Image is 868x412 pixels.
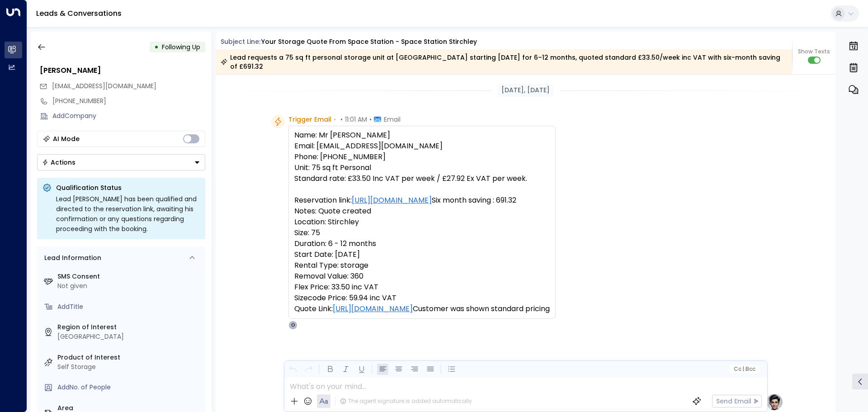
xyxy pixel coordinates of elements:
[294,130,550,314] pre: Name: Mr [PERSON_NAME] Email: [EMAIL_ADDRESS][DOMAIN_NAME] Phone: [PHONE_NUMBER] Unit: 75 sq ft P...
[56,183,200,192] p: Qualification Status
[498,84,553,97] div: [DATE], [DATE]
[288,321,297,330] div: O
[53,134,80,143] div: AI Mode
[287,364,298,375] button: Undo
[52,96,205,106] div: [PHONE_NUMBER]
[742,366,744,372] span: |
[221,37,260,46] span: Subject Line:
[384,115,401,124] span: Email
[40,65,205,76] div: [PERSON_NAME]
[730,365,759,374] button: Cc|Bcc
[56,194,200,234] div: Lead [PERSON_NAME] has been qualified and directed to the reservation link, awaiting his confirma...
[162,43,200,52] span: Following Up
[154,39,159,55] div: •
[340,397,472,405] div: The agent signature is added automatically
[261,37,477,47] div: Your storage quote from Space Station - Space Station Stirchley
[340,115,343,124] span: •
[57,332,202,341] div: [GEOGRAPHIC_DATA]
[36,8,122,19] a: Leads & Conversations
[57,383,202,392] div: AddNo. of People
[345,115,367,124] span: 11:01 AM
[57,362,202,372] div: Self Storage
[57,272,202,281] label: SMS Consent
[333,303,413,314] a: [URL][DOMAIN_NAME]
[57,302,202,312] div: AddTitle
[765,393,783,411] img: profile-logo.png
[57,353,202,362] label: Product of Interest
[57,322,202,332] label: Region of Interest
[52,111,205,121] div: AddCompany
[369,115,372,124] span: •
[303,364,314,375] button: Redo
[41,253,101,263] div: Lead Information
[288,115,331,124] span: Trigger Email
[52,81,156,90] span: [EMAIL_ADDRESS][DOMAIN_NAME]
[52,81,156,91] span: josephphillips36@gmail.com
[334,115,336,124] span: •
[37,154,205,170] button: Actions
[37,154,205,170] div: Button group with a nested menu
[733,366,755,372] span: Cc Bcc
[221,53,787,71] div: Lead requests a 75 sq ft personal storage unit at [GEOGRAPHIC_DATA] starting [DATE] for 6–12 mont...
[352,195,432,206] a: [URL][DOMAIN_NAME]
[798,47,830,56] span: Show Texts
[57,281,202,291] div: Not given
[42,158,75,166] div: Actions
